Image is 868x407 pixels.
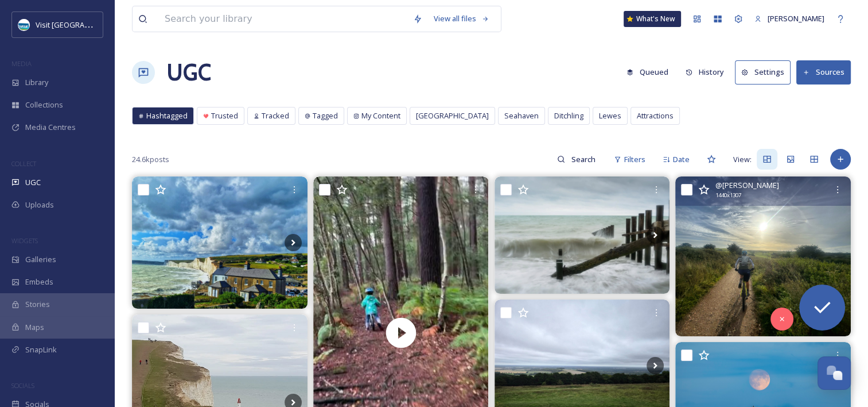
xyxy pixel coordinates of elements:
span: Uploads [25,199,54,210]
span: Collections [25,99,63,110]
span: UGC [25,177,41,188]
span: Trusted [211,110,238,121]
span: 24.6k posts [132,154,169,165]
span: Tracked [262,110,289,121]
span: WIDGETS [11,236,38,245]
input: Search your library [159,6,407,32]
span: COLLECT [11,159,36,168]
span: Seahaven [504,110,539,121]
a: Queued [621,61,680,83]
span: Galleries [25,254,56,265]
span: Ditchling [554,110,583,121]
span: SnapLink [25,344,57,355]
span: My Content [361,110,400,121]
a: What's New [624,11,681,27]
button: Open Chat [818,356,851,390]
span: Lewes [599,110,621,121]
span: View: [733,154,752,165]
span: Embeds [25,277,53,287]
span: Visit [GEOGRAPHIC_DATA] and [GEOGRAPHIC_DATA] [36,19,214,30]
button: History [680,61,730,83]
img: The sea laps, the wind whispers, the cliffs stand timeless🌊💫 #SevenSistersCliffs#EastSussex#South... [132,176,308,308]
span: Attractions [637,110,674,121]
span: MEDIA [11,59,32,68]
span: [GEOGRAPHIC_DATA] [416,110,489,121]
span: Date [673,154,690,165]
a: Settings [735,60,796,84]
a: [PERSON_NAME] [749,7,830,30]
span: 1440 x 1307 [715,191,741,199]
button: Sources [796,60,851,84]
a: History [680,61,735,83]
span: Media Centres [25,122,76,133]
a: View all files [428,7,495,30]
img: Having fun with the om5 built in ND filters... Loving this camera #om5 #microfourthirds #eastbour... [495,176,670,294]
span: [PERSON_NAME] [768,13,824,24]
span: SOCIALS [11,381,34,390]
button: Settings [735,60,791,84]
img: Dodging showers with dyepez83 #mtb #scottbikes #southdowns [675,176,851,336]
span: @ [PERSON_NAME] [715,180,779,191]
span: Library [25,77,48,88]
span: Hashtagged [146,110,188,121]
span: Maps [25,322,44,333]
span: Stories [25,299,50,310]
button: Queued [621,61,674,83]
input: Search [565,148,602,171]
img: Capture.JPG [18,19,30,30]
a: UGC [166,55,211,90]
span: Filters [624,154,645,165]
span: Tagged [313,110,338,121]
